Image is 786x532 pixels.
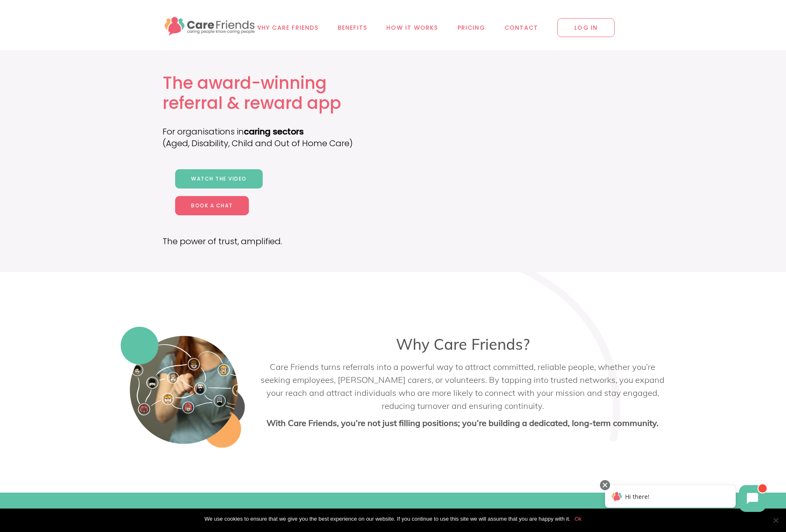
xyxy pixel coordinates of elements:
[244,126,304,137] b: caring sectors
[204,515,570,523] span: We use cookies to ensure that we give you the best experience on our website. If you continue to ...
[191,202,233,209] span: Book a chat
[255,23,318,33] span: Why Care Friends
[504,23,538,33] span: Contact
[260,360,666,412] p: Care Friends turns referrals into a powerful way to attract committed, reliable people, whether y...
[574,515,582,523] a: Ok
[557,18,615,37] span: LOG IN
[260,335,666,354] h3: Why Care Friends?
[163,126,373,137] p: For organisations in
[458,23,485,33] span: Pricing
[175,169,263,189] a: Watch the video
[338,23,367,33] span: Benefits
[386,23,438,33] span: How it works
[163,73,373,113] h1: The award-winning referral & reward app
[266,418,659,428] strong: With Care Friends, you’re not just filling positions; you’re building a dedicated, long-term comm...
[163,235,373,247] p: The power of trust, amplified.
[771,516,780,524] span: No
[191,175,247,182] span: Watch the video
[175,196,249,215] a: Book a chat
[121,327,246,452] img: Care network
[596,478,774,520] iframe: Chatbot
[163,137,373,149] p: (Aged, Disability, Child and Out of Home Care)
